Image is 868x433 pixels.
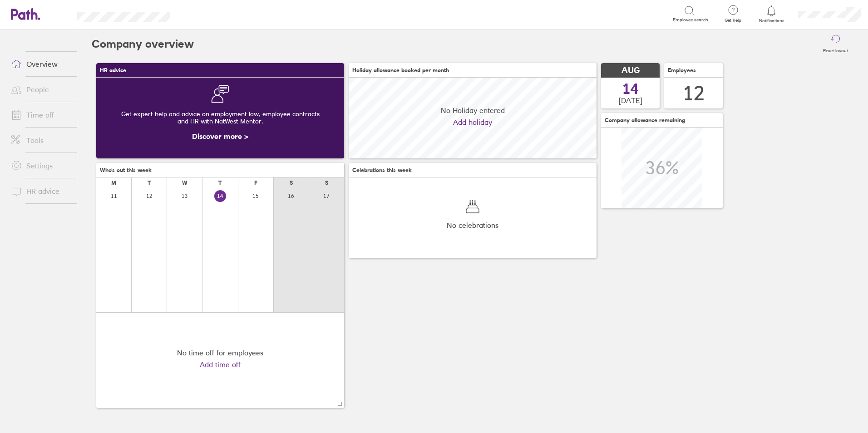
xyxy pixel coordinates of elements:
span: Employee search [673,17,708,23]
span: Holiday allowance booked per month [352,67,449,74]
div: 12 [683,82,705,105]
div: S [290,180,293,186]
div: Search [195,10,218,18]
a: Add holiday [453,118,492,126]
h2: Company overview [92,30,194,59]
div: No time off for employees [177,349,263,357]
a: HR advice [4,182,77,200]
span: Celebrations this week [352,167,412,173]
span: [DATE] [619,96,642,104]
a: Overview [4,55,77,73]
span: Notifications [757,18,786,24]
a: Settings [4,157,77,175]
span: 14 [622,82,639,96]
div: T [148,180,151,186]
a: Notifications [757,5,786,24]
a: Time off [4,106,77,124]
a: Add time off [200,360,241,369]
a: Discover more > [192,132,248,141]
button: Reset layout [818,30,853,59]
div: Get expert help and advice on employment law, employee contracts and HR with NatWest Mentor. [104,103,337,132]
a: Tools [4,131,77,149]
span: Who's out this week [100,167,152,173]
a: People [4,80,77,98]
div: S [325,180,328,186]
span: Company allowance remaining [605,117,685,123]
label: Reset layout [818,45,853,54]
span: Employees [668,67,696,74]
span: No Holiday entered [441,106,505,114]
span: No celebrations [447,221,498,229]
span: AUG [621,66,640,75]
span: Get help [718,18,748,23]
div: M [111,180,116,186]
div: T [218,180,222,186]
div: W [182,180,187,186]
div: F [254,180,257,186]
span: HR advice [100,67,126,74]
